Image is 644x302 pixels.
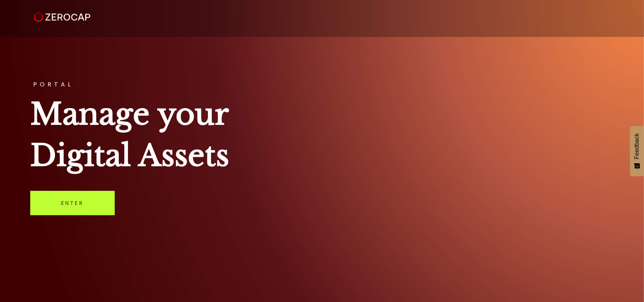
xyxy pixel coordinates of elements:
img: ZeroCap [34,12,90,23]
h3: PORTAL [30,82,614,87]
h1: Manage your Digital Assets [30,93,614,176]
a: Enter [30,191,115,215]
span: Feedback [634,133,640,159]
button: Feedback - Show survey [630,126,644,176]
